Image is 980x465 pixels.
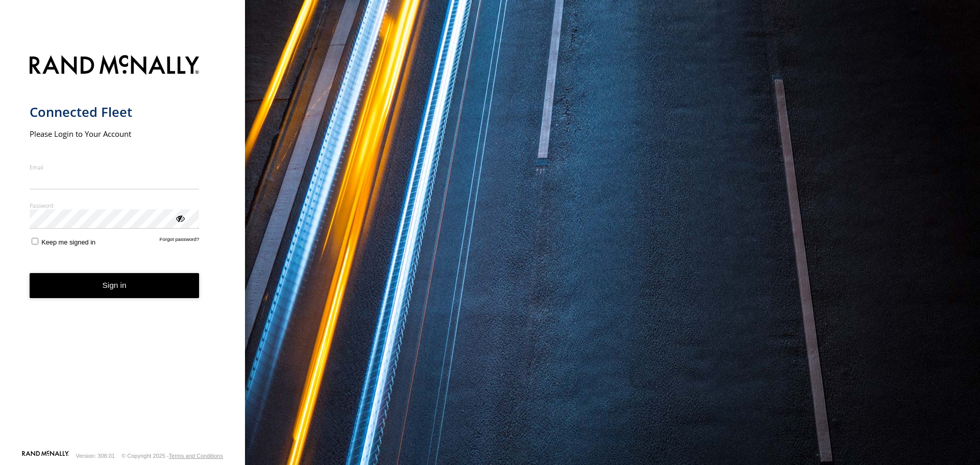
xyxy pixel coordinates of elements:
span: Keep me signed in [41,238,95,246]
a: Visit our Website [22,451,69,461]
div: ViewPassword [175,213,185,223]
h2: Please Login to Your Account [30,129,200,139]
div: © Copyright 2025 - [121,453,223,459]
a: Terms and Conditions [169,453,223,459]
button: Sign in [30,273,200,298]
div: Version: 308.01 [76,453,115,459]
input: Keep me signed in [32,238,38,244]
label: Password [30,202,200,209]
h1: Connected Fleet [30,104,200,120]
label: Email [30,163,200,171]
form: main [30,49,216,450]
img: Rand McNally [30,53,200,79]
a: Forgot password? [160,236,200,246]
